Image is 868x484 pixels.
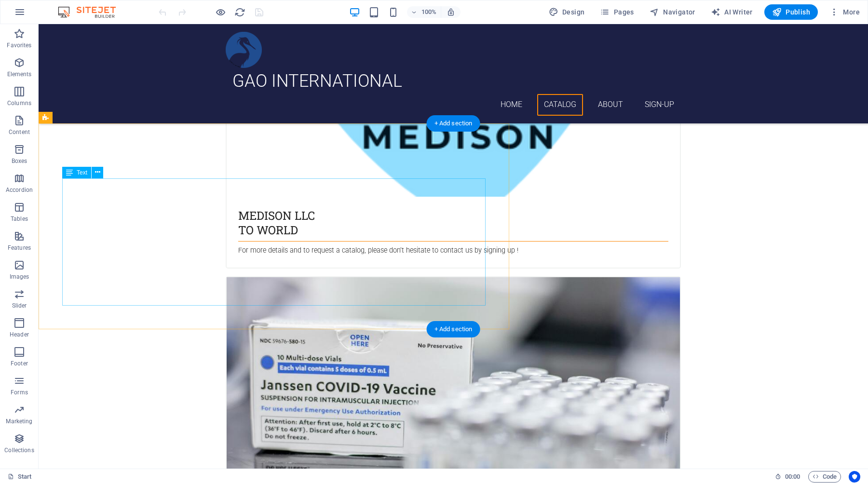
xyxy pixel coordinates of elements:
button: 100% [407,6,441,18]
span: Code [813,471,837,483]
h6: 100% [421,6,437,18]
i: On resize automatically adjust zoom level to fit chosen device. [447,8,455,16]
p: Footer [11,360,28,367]
i: Reload page [234,7,245,18]
p: Forms [11,389,28,396]
div: Design (Ctrl+Alt+Y) [545,4,589,20]
button: Code [808,471,841,483]
p: Favorites [7,41,31,49]
span: : [792,473,793,480]
img: Editor Logo [55,6,128,18]
span: Navigator [650,7,695,17]
button: Pages [596,4,637,20]
button: Navigator [646,4,699,20]
p: Features [8,244,31,252]
div: + Add section [427,321,480,337]
h6: Session time [775,471,800,483]
p: Columns [7,99,31,107]
p: Tables [11,215,28,223]
p: Content [9,128,30,136]
button: Publish [764,4,818,20]
p: Images [10,273,29,281]
p: Accordion [6,186,33,194]
div: + Add section [427,115,480,132]
span: Text [77,170,87,175]
p: Header [10,331,29,338]
button: Usercentrics [849,471,860,483]
span: Design [549,7,585,17]
span: More [829,7,860,17]
p: Marketing [6,417,32,425]
p: Boxes [12,157,27,165]
a: Click to cancel selection. Double-click to open Pages [8,471,32,483]
button: More [826,4,864,20]
button: AI Writer [707,4,757,20]
button: Click here to leave preview mode and continue editing [215,6,226,18]
p: Elements [7,70,32,78]
span: Publish [772,7,810,17]
span: Pages [600,7,634,17]
span: 00 00 [785,471,800,483]
button: Design [545,4,589,20]
p: Slider [12,302,27,309]
button: reload [234,6,245,18]
p: Collections [4,446,34,454]
span: AI Writer [711,7,753,17]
